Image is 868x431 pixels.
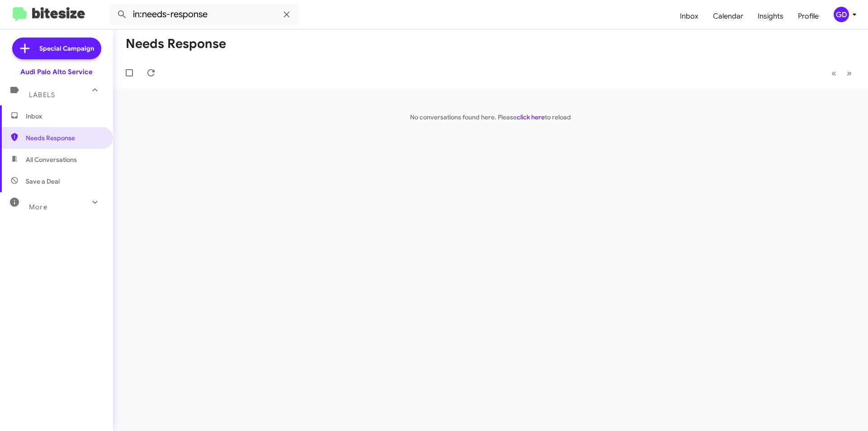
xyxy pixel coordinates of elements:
[831,67,836,79] span: «
[26,133,103,142] span: Needs Response
[26,177,60,186] span: Save a Deal
[39,44,94,53] span: Special Campaign
[706,3,750,29] a: Calendar
[847,67,852,79] span: »
[841,64,857,82] button: Next
[834,7,849,22] div: GD
[109,4,299,25] input: Search
[26,155,77,164] span: All Conversations
[26,112,103,121] span: Inbox
[826,7,858,22] button: GD
[113,113,868,122] p: No conversations found here. Please to reload
[12,38,101,59] a: Special Campaign
[826,64,857,82] nav: Page navigation example
[826,64,842,82] button: Previous
[791,3,826,29] a: Profile
[20,67,93,76] div: Audi Palo Alto Service
[29,91,55,99] span: Labels
[126,37,226,51] h1: Needs Response
[750,3,791,29] a: Insights
[517,113,545,121] a: click here
[673,3,706,29] a: Inbox
[29,203,47,211] span: More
